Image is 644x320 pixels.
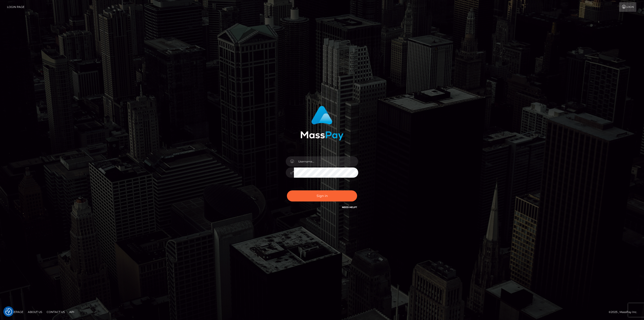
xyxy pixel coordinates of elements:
[619,2,636,12] a: Login
[5,308,12,315] img: Revisit consent button
[26,308,44,315] a: About Us
[342,206,357,209] a: Need Help?
[300,106,344,141] img: MassPay Login
[45,308,67,315] a: Contact Us
[294,156,358,167] input: Username...
[609,310,641,315] div: © 2025 , MassPay Inc.
[67,308,76,315] a: API
[5,308,12,315] button: Consent Preferences
[5,308,25,315] a: Homepage
[7,2,24,12] a: Login Page
[287,190,357,201] button: Sign in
